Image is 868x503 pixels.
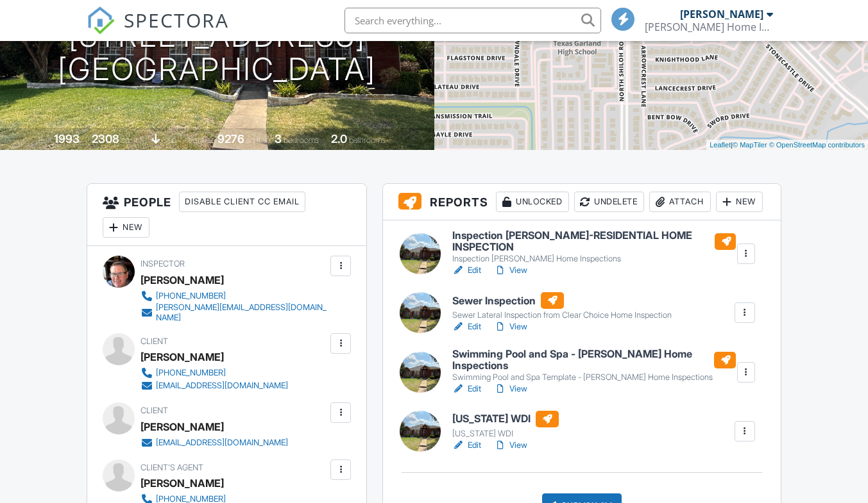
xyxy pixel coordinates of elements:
div: | [706,140,868,151]
div: [PERSON_NAME] [140,270,224,290]
h1: [STREET_ADDRESS] [GEOGRAPHIC_DATA] [58,19,376,87]
a: [PERSON_NAME] [140,474,224,493]
div: [US_STATE] WDI [452,429,559,439]
a: View [494,383,527,395]
span: SPECTORA [124,6,229,33]
a: Sewer Inspection Sewer Lateral Inspection from Clear Choice Home Inspection [452,292,672,320]
a: [PHONE_NUMBER] [140,367,288,379]
a: [EMAIL_ADDRESS][DOMAIN_NAME] [140,436,288,449]
div: [PERSON_NAME] [140,417,224,436]
div: Undelete [574,192,644,212]
span: Lot Size [189,135,216,145]
a: View [494,320,527,333]
img: The Best Home Inspection Software - Spectora [87,6,115,35]
a: Edit [452,320,481,333]
h6: Inspection [PERSON_NAME]-RESIDENTIAL HOME INSPECTION [452,230,736,252]
a: Edit [452,383,481,395]
div: [PHONE_NUMBER] [156,368,226,378]
span: bedrooms [284,135,319,145]
h6: Swimming Pool and Spa - [PERSON_NAME] Home Inspections [452,349,736,371]
a: Edit [452,264,481,277]
span: Client [140,406,168,415]
div: Sewer Lateral Inspection from Clear Choice Home Inspection [452,310,672,320]
span: Client's Agent [140,463,203,472]
div: Inspection [PERSON_NAME] Home Inspections [452,254,736,264]
span: sq. ft. [121,135,139,145]
a: Inspection [PERSON_NAME]-RESIDENTIAL HOME INSPECTION Inspection [PERSON_NAME] Home Inspections [452,230,736,264]
h6: [US_STATE] WDI [452,411,559,427]
div: 2.0 [331,132,347,145]
a: Swimming Pool and Spa - [PERSON_NAME] Home Inspections Swimming Pool and Spa Template - [PERSON_N... [452,349,736,383]
span: Inspector [140,259,185,268]
div: Swimming Pool and Spa Template - [PERSON_NAME] Home Inspections [452,372,736,383]
a: View [494,439,527,452]
span: bathrooms [349,135,386,145]
div: New [716,192,763,212]
div: New [103,217,149,238]
a: [PHONE_NUMBER] [140,290,327,302]
div: 3 [275,132,282,145]
a: [PERSON_NAME][EMAIL_ADDRESS][DOMAIN_NAME] [140,302,327,323]
a: SPECTORA [87,17,229,44]
input: Search everything... [345,8,601,33]
div: [PHONE_NUMBER] [156,291,226,301]
div: [PERSON_NAME] [140,347,224,367]
h6: Sewer Inspection [452,292,672,309]
a: Edit [452,439,481,452]
h3: People [87,184,366,246]
div: 9276 [217,132,244,145]
div: 2308 [92,132,119,145]
div: [PERSON_NAME][EMAIL_ADDRESS][DOMAIN_NAME] [156,302,327,323]
div: [PERSON_NAME] [680,8,763,21]
a: Leaflet [710,141,731,149]
div: [EMAIL_ADDRESS][DOMAIN_NAME] [156,381,288,391]
span: slab [162,135,176,145]
div: Unlocked [496,192,569,212]
a: [EMAIL_ADDRESS][DOMAIN_NAME] [140,379,288,392]
a: [US_STATE] WDI [US_STATE] WDI [452,411,559,439]
a: © MapTiler [733,141,767,149]
span: Client [140,336,168,346]
span: sq.ft. [246,135,262,145]
h3: Reports [383,184,780,220]
a: © OpenStreetMap contributors [769,141,865,149]
span: Built [38,135,52,145]
a: View [494,264,527,277]
div: Attach [649,192,711,212]
div: 1993 [54,132,80,145]
div: [EMAIL_ADDRESS][DOMAIN_NAME] [156,438,288,448]
div: McGee Home Inspections [645,21,773,33]
div: Disable Client CC Email [179,192,305,212]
